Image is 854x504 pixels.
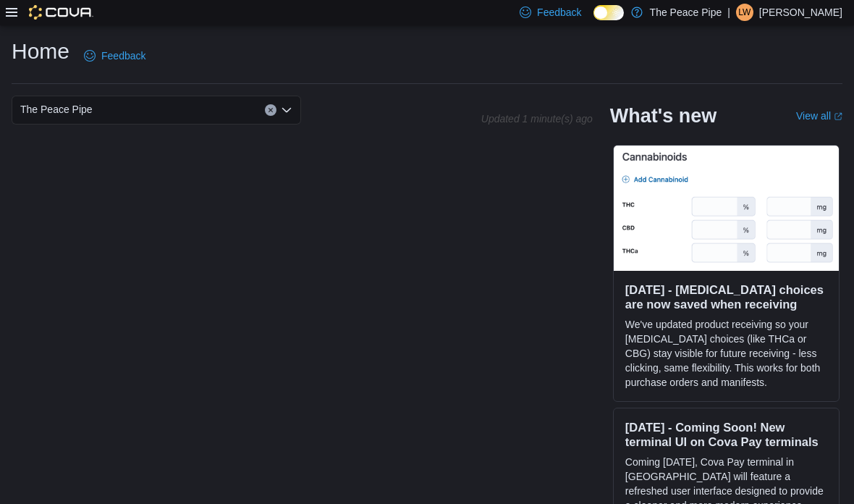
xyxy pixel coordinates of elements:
a: Feedback [78,41,151,70]
p: The Peace Pipe [650,4,722,21]
a: View allExternal link [796,110,842,122]
button: Open list of options [281,104,292,116]
button: Clear input [265,104,276,116]
p: Updated 1 minute(s) ago [481,113,593,125]
span: Feedback [101,49,145,63]
span: LW [738,4,751,21]
img: Cova [29,5,93,20]
span: The Peace Pipe [20,101,93,118]
p: [PERSON_NAME] [759,4,842,21]
h3: [DATE] - Coming Soon! New terminal UI on Cova Pay terminals [625,420,827,449]
h2: What's new [610,104,716,127]
span: Feedback [537,5,581,20]
svg: External link [834,112,842,121]
p: We've updated product receiving so your [MEDICAL_DATA] choices (like THCa or CBG) stay visible fo... [625,317,827,390]
p: | [727,4,730,21]
input: Dark Mode [593,5,624,20]
h3: [DATE] - [MEDICAL_DATA] choices are now saved when receiving [625,282,827,311]
h1: Home [12,37,69,66]
div: Lynsey Williamson [736,4,753,21]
